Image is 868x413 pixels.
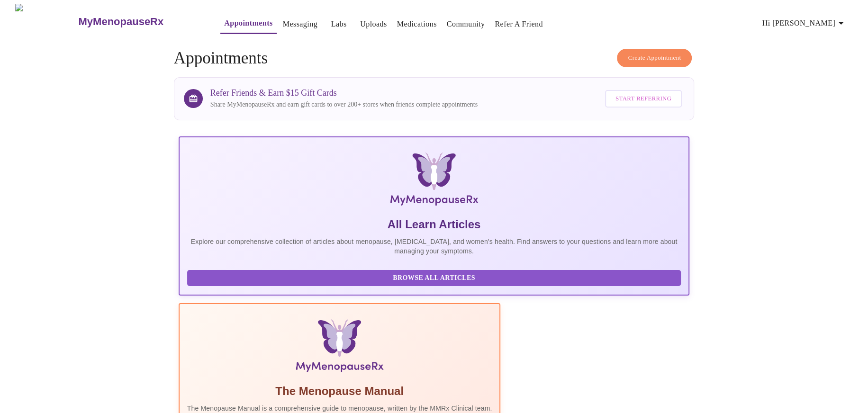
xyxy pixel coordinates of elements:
button: Refer a Friend [491,15,547,34]
button: Start Referring [605,90,682,108]
a: Labs [331,18,347,31]
a: Appointments [224,17,272,30]
p: The Menopause Manual is a comprehensive guide to menopause, written by the MMRx Clinical team. [187,404,492,413]
a: Medications [397,18,437,31]
a: Uploads [360,18,387,31]
h4: Appointments [174,49,694,68]
img: MyMenopauseRx Logo [264,153,604,209]
h3: MyMenopauseRx [78,16,163,28]
a: Refer a Friend [495,18,543,31]
button: Labs [324,15,354,34]
p: Explore our comprehensive collection of articles about menopause, [MEDICAL_DATA], and women's hea... [187,237,681,256]
button: Browse All Articles [187,270,681,287]
img: Menopause Manual [235,319,443,376]
a: Messaging [283,18,317,31]
button: Messaging [279,15,321,34]
button: Community [443,15,489,34]
button: Hi [PERSON_NAME] [759,14,850,33]
img: MyMenopauseRx Logo [15,4,77,39]
p: Share MyMenopauseRx and earn gift cards to over 200+ stores when friends complete appointments [210,100,478,109]
span: Start Referring [615,93,671,104]
button: Appointments [220,14,276,34]
button: Medications [393,15,441,34]
h3: Refer Friends & Earn $15 Gift Cards [210,88,478,98]
span: Create Appointment [628,53,681,63]
a: Community [447,18,485,31]
a: MyMenopauseRx [77,5,201,38]
a: Start Referring [603,85,684,112]
span: Hi [PERSON_NAME] [762,17,847,30]
a: Browse All Articles [187,273,683,281]
button: Create Appointment [617,49,692,67]
span: Browse All Articles [197,272,671,284]
h5: The Menopause Manual [187,384,492,399]
button: Uploads [356,15,391,34]
h5: All Learn Articles [187,217,681,232]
